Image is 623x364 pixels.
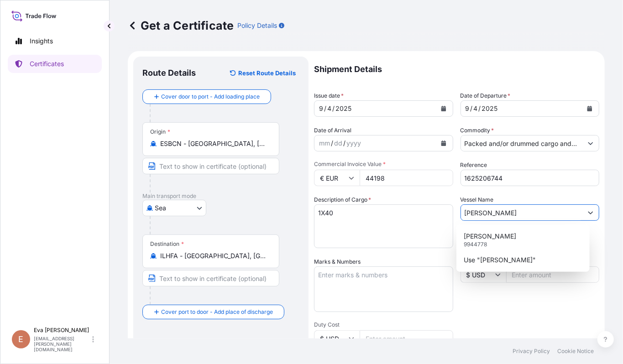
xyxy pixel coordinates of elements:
[461,135,583,151] input: Type to search commodity
[314,321,453,328] span: Duty Cost
[314,57,599,82] p: Shipment Details
[30,59,64,68] p: Certificates
[461,126,494,135] label: Commodity
[34,336,90,352] p: [EMAIL_ADDRESS][PERSON_NAME][DOMAIN_NAME]
[237,21,277,30] p: Policy Details
[471,103,473,114] div: /
[332,103,335,114] div: /
[30,36,53,46] p: Insights
[155,203,166,213] span: Sea
[464,241,487,248] p: 9944778
[318,138,331,149] div: month,
[160,251,268,260] input: Destination
[314,126,351,135] span: Date of Arrival
[333,138,343,149] div: day,
[318,103,324,114] div: month,
[346,138,362,149] div: year,
[360,330,453,347] input: Enter amount
[464,255,536,265] p: Use "[PERSON_NAME]"
[461,161,487,170] label: Reference
[314,91,344,100] span: Issue date
[142,68,196,78] p: Route Details
[326,103,332,114] div: day,
[142,270,279,286] input: Text to appear on certificate
[335,103,352,114] div: year,
[464,232,516,241] p: [PERSON_NAME]
[324,103,326,114] div: /
[150,240,184,248] div: Destination
[460,228,586,268] div: Suggestions
[582,204,599,221] button: Show suggestions
[161,307,273,317] span: Cover port to door - Add place of discharge
[473,103,479,114] div: day,
[481,103,499,114] div: year,
[465,103,471,114] div: month,
[461,195,494,204] label: Vessel Name
[461,170,600,186] input: Enter booking reference
[582,135,599,151] button: Show suggestions
[238,68,296,78] p: Reset Route Details
[160,139,268,148] input: Origin
[150,128,170,135] div: Origin
[582,101,597,116] button: Calendar
[128,18,234,33] p: Get a Certificate
[513,348,550,355] p: Privacy Policy
[557,348,594,355] p: Cookie Notice
[331,138,333,149] div: /
[479,103,481,114] div: /
[142,200,206,216] button: Select transport
[461,91,511,100] span: Date of Departure
[436,101,451,116] button: Calendar
[34,327,90,334] p: Eva [PERSON_NAME]
[314,161,453,168] span: Commercial Invoice Value
[436,136,451,151] button: Calendar
[314,257,361,266] label: Marks & Numbers
[343,138,346,149] div: /
[19,335,24,344] span: E
[142,158,279,174] input: Text to appear on certificate
[314,204,453,248] textarea: 1X40
[506,266,600,283] input: Enter amount
[314,195,371,204] label: Description of Cargo
[360,170,453,186] input: Enter amount
[161,92,260,101] span: Cover door to port - Add loading place
[461,204,583,221] input: Type to search vessel name or IMO
[142,192,299,200] p: Main transport mode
